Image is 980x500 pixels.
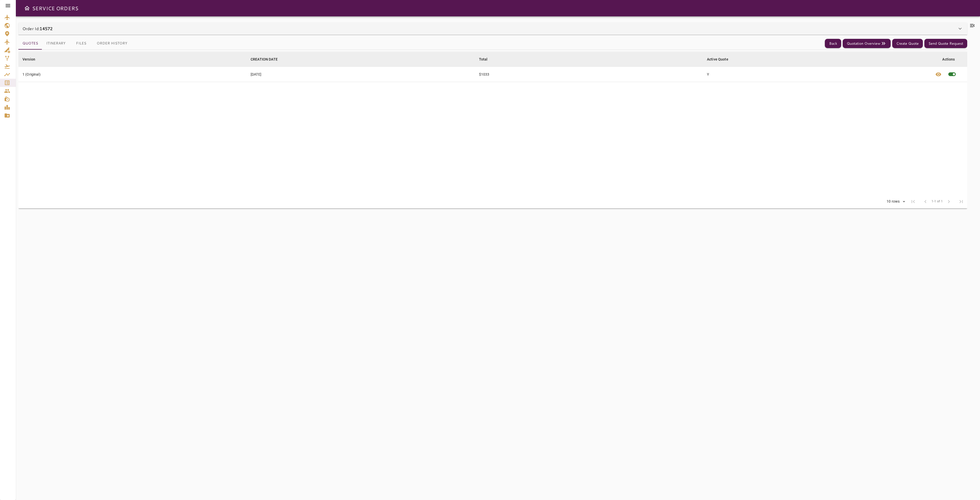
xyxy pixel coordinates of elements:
span: Last Page [955,195,967,208]
button: Open drawer [22,3,32,13]
span: Version [22,56,42,62]
button: Itinerary [42,37,70,50]
span: CREATION DATE [251,56,284,62]
span: 1-1 of 1 [932,199,943,204]
b: 14572 [40,26,53,31]
span: First Page [907,195,919,208]
div: Total [479,56,488,62]
button: Quotes [18,37,42,50]
span: Active Quote [707,56,735,62]
button: Order History [93,37,131,50]
td: $1033 [475,67,703,82]
h6: SERVICE ORDERS [32,4,78,12]
div: Order Id:14572 [18,22,967,35]
div: basic tabs example [18,37,131,50]
div: CREATION DATE [251,56,278,62]
div: Version [22,56,35,62]
span: Next Page [943,195,955,208]
button: View quote details [932,67,945,82]
button: Create Quote [892,39,923,48]
td: Y [703,67,931,82]
div: 10 rows [883,198,907,205]
td: [DATE] [247,67,475,82]
button: Back [825,39,841,48]
span: This quote is already active [945,67,960,82]
button: Quotation Overview [843,39,891,48]
div: 10 rows [885,199,901,204]
span: visibility [935,71,941,77]
div: Active Quote [707,56,728,62]
button: Files [70,37,93,50]
td: 1 (Original) [18,67,247,82]
button: Send Quote Request [924,39,967,48]
p: Order Id: [22,26,53,32]
span: Total [479,56,494,62]
span: Previous Page [919,195,932,208]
